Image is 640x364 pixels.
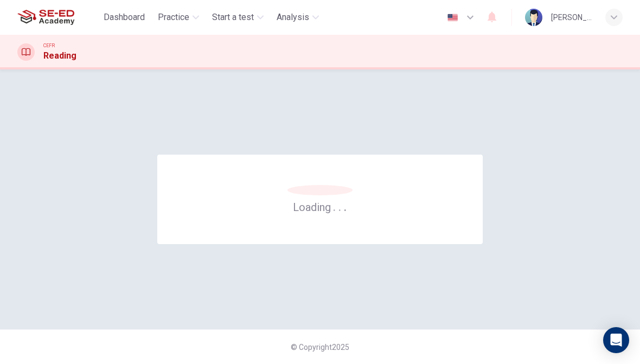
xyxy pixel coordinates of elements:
span: Start a test [212,11,254,24]
span: CEFR [43,42,55,49]
button: Practice [153,8,203,27]
button: Analysis [272,8,323,27]
a: SE-ED Academy logo [17,7,99,28]
span: Dashboard [104,11,145,24]
div: [PERSON_NAME] [551,11,592,24]
img: Profile picture [525,9,542,26]
h6: . [343,197,347,215]
img: SE-ED Academy logo [17,7,74,28]
img: en [446,14,459,22]
h6: Loading [293,200,347,214]
span: Practice [158,11,189,24]
span: © Copyright 2025 [291,343,349,352]
button: Dashboard [99,8,149,27]
span: Analysis [277,11,309,24]
h1: Reading [43,49,76,62]
button: Start a test [208,8,268,27]
div: Open Intercom Messenger [603,327,629,353]
h6: . [338,197,342,215]
h6: . [332,197,336,215]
